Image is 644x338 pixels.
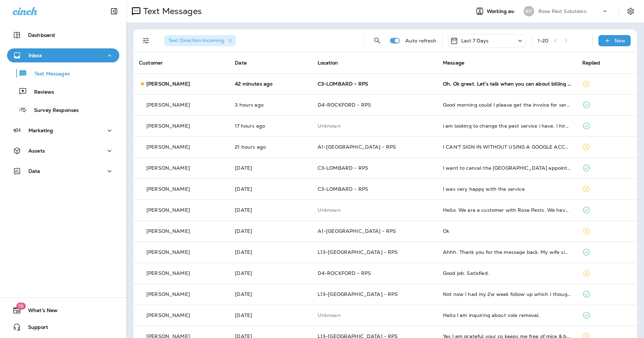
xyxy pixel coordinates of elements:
[443,312,571,318] div: Hello I am inquiring about vole removal.
[235,270,306,276] p: Oct 13, 2025 07:07 AM
[235,102,306,108] p: Oct 15, 2025 08:36 AM
[443,186,571,192] div: I was very happy with the service
[443,144,571,150] div: I CAN'T SIGN IN WITHOUT USING A GOOGLE ACCOUNT WHICH I DON'T HAVE. SORRY
[318,291,398,297] span: L13-[GEOGRAPHIC_DATA] - RPS
[146,270,190,276] p: [PERSON_NAME]
[235,60,247,66] span: Date
[7,164,119,178] button: Data
[318,165,368,171] span: C3-LOMBARD - RPS
[538,38,549,43] div: 1 - 20
[7,320,119,334] button: Support
[538,8,586,14] p: Rose Pest Solutions
[318,270,371,276] span: D4-ROCKFORD - RPS
[27,89,54,96] p: Reviews
[443,165,571,171] div: I want to cancel the Melrose Park appointment. Let's clean and reorganize everything first, then ...
[28,53,42,58] p: Inbox
[235,249,306,255] p: Oct 13, 2025 10:47 AM
[146,144,190,150] p: [PERSON_NAME]
[235,291,306,297] p: Oct 12, 2025 10:07 PM
[318,102,371,108] span: D4-ROCKFORD - RPS
[27,71,70,77] p: Text Messages
[7,144,119,158] button: Assets
[168,37,224,43] span: Text Direction : Incoming
[443,249,571,255] div: Ahhh. Thank you for the message back. My wife signed with a different company who called her this...
[318,228,396,234] span: A1-[GEOGRAPHIC_DATA] - RPS
[235,186,306,192] p: Oct 14, 2025 09:54 AM
[146,165,190,171] p: [PERSON_NAME]
[28,32,55,38] p: Dashboard
[235,165,306,171] p: Oct 14, 2025 11:32 AM
[582,60,600,66] span: Replied
[146,228,190,234] p: [PERSON_NAME]
[235,144,306,150] p: Oct 14, 2025 02:23 PM
[7,303,119,317] button: 19What's New
[235,207,306,213] p: Oct 13, 2025 12:56 PM
[7,123,119,137] button: Marketing
[318,144,396,150] span: A1-[GEOGRAPHIC_DATA] - RPS
[7,84,119,99] button: Reviews
[443,270,571,276] div: Good job. Satisfied.
[28,128,53,133] p: Marketing
[318,312,432,318] p: This customer does not have a last location and the phone number they messaged is not assigned to...
[28,148,45,154] p: Assets
[235,228,306,234] p: Oct 13, 2025 11:18 AM
[146,249,190,255] p: [PERSON_NAME]
[146,102,190,108] p: [PERSON_NAME]
[443,291,571,297] div: Not now I had my 2w week follow up which I thought consisted of another treatment...tech came by ...
[318,123,432,129] p: This customer does not have a last location and the phone number they messaged is not assigned to...
[487,8,517,14] span: Working as:
[370,34,384,48] button: Search Messages
[318,186,368,192] span: C3-LOMBARD - RPS
[146,81,190,87] p: [PERSON_NAME]
[318,207,432,213] p: This customer does not have a last location and the phone number they messaged is not assigned to...
[443,228,571,234] div: Ok
[146,207,190,213] p: [PERSON_NAME]
[443,102,571,108] div: Good morning could I please get the invoice for service please
[524,6,534,16] div: RP
[443,81,571,87] div: Oh. Ok great. Let's talk when you can about billing annually or even bi- annually which would pro...
[164,35,236,46] div: Text Direction:Incoming
[28,168,40,174] p: Data
[7,48,119,62] button: Inbox
[16,303,26,310] span: 19
[21,307,58,316] span: What's New
[139,60,163,66] span: Customer
[104,4,124,18] button: Collapse Sidebar
[624,5,637,18] button: Settings
[443,60,464,66] span: Message
[235,123,306,129] p: Oct 14, 2025 06:26 PM
[21,324,48,333] span: Support
[318,60,338,66] span: Location
[140,6,202,16] p: Text Messages
[146,312,190,318] p: [PERSON_NAME]
[146,186,190,192] p: [PERSON_NAME]
[235,81,306,87] p: Oct 15, 2025 11:26 AM
[146,291,190,297] p: [PERSON_NAME]
[235,312,306,318] p: Oct 11, 2025 01:31 PM
[615,38,625,43] p: New
[7,66,119,81] button: Text Messages
[27,107,79,114] p: Survey Responses
[146,123,190,129] p: [PERSON_NAME]
[461,38,489,43] p: Last 7 Days
[405,38,437,43] p: Auto refresh
[443,207,571,213] div: Hello. We are a customer with Rose Pests. We have had an ongoing issue with bees in our front por...
[318,249,398,255] span: L13-[GEOGRAPHIC_DATA] - RPS
[139,34,153,48] button: Filters
[7,102,119,117] button: Survey Responses
[443,123,571,129] div: i am looking to change the pest service i have. I hired them in sept this year to stop wolf and i...
[318,81,368,87] span: C3-LOMBARD - RPS
[7,28,119,42] button: Dashboard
